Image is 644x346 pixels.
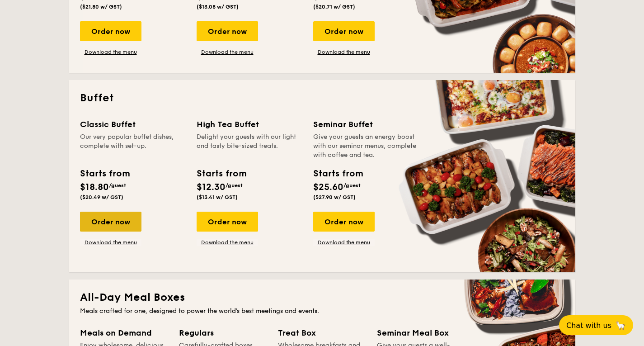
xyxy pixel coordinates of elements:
div: Delight your guests with our light and tasty bite-sized treats. [197,133,302,160]
div: Treat Box [278,327,366,339]
a: Download the menu [197,48,258,56]
span: ($27.90 w/ GST) [313,194,356,200]
span: ($13.08 w/ GST) [197,4,239,10]
div: Order now [80,212,141,232]
div: Seminar Meal Box [377,327,465,339]
div: Regulars [179,327,267,339]
span: /guest [343,182,361,189]
div: Give your guests an energy boost with our seminar menus, complete with coffee and tea. [313,133,419,160]
div: Starts from [313,167,362,180]
div: Order now [197,212,258,232]
span: ($21.80 w/ GST) [80,4,122,10]
span: ($20.71 w/ GST) [313,4,355,10]
div: Our very popular buffet dishes, complete with set-up. [80,133,186,160]
a: Download the menu [313,48,375,56]
a: Download the menu [197,239,258,246]
button: Chat with us🦙 [559,315,633,335]
a: Download the menu [80,48,141,56]
div: Order now [80,21,141,41]
span: Chat with us [566,321,611,330]
span: ($20.49 w/ GST) [80,194,123,200]
div: Starts from [80,167,129,180]
span: $18.80 [80,182,109,193]
h2: Buffet [80,91,564,105]
span: $25.60 [313,182,343,193]
span: ($13.41 w/ GST) [197,194,238,200]
div: Starts from [197,167,246,180]
div: Meals crafted for one, designed to power the world's best meetings and events. [80,307,564,316]
span: 🦙 [615,320,626,331]
div: Order now [313,212,375,232]
div: Meals on Demand [80,327,168,339]
span: $12.30 [197,182,226,193]
div: Order now [313,21,375,41]
div: Classic Buffet [80,118,186,131]
div: Seminar Buffet [313,118,419,131]
a: Download the menu [313,239,375,246]
span: /guest [109,182,126,189]
div: Order now [197,21,258,41]
h2: All-Day Meal Boxes [80,290,564,305]
span: /guest [226,182,243,189]
a: Download the menu [80,239,141,246]
div: High Tea Buffet [197,118,302,131]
